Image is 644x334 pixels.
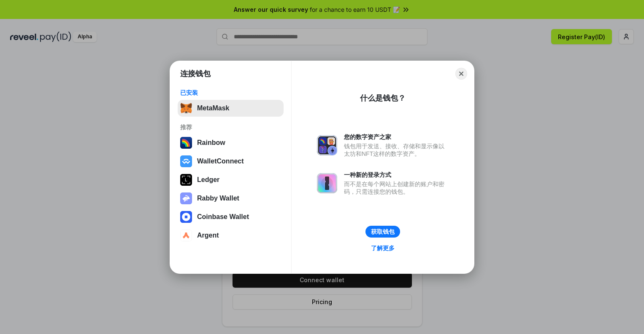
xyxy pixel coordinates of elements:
button: Close [455,68,467,80]
div: WalletConnect [197,158,244,165]
div: 什么是钱包？ [360,93,406,103]
div: 获取钱包 [371,228,395,235]
div: 而不是在每个网站上创建新的账户和密码，只需连接您的钱包。 [344,180,449,195]
div: Rabby Wallet [197,195,239,202]
img: svg+xml,%3Csvg%20xmlns%3D%22http%3A%2F%2Fwww.w3.org%2F2000%2Fsvg%22%20width%3D%2228%22%20height%3... [180,174,192,186]
img: svg+xml,%3Csvg%20fill%3D%22none%22%20height%3D%2233%22%20viewBox%3D%220%200%2035%2033%22%20width%... [180,102,192,114]
button: Argent [178,227,284,244]
button: 获取钱包 [365,226,400,238]
div: Argent [197,232,219,239]
div: 您的数字资产之家 [344,133,449,141]
div: 已安装 [180,89,281,96]
div: 推荐 [180,123,281,131]
img: svg+xml,%3Csvg%20width%3D%2228%22%20height%3D%2228%22%20viewBox%3D%220%200%2028%2028%22%20fill%3D... [180,230,192,241]
div: 一种新的登录方式 [344,171,449,179]
div: 钱包用于发送、接收、存储和显示像以太坊和NFT这样的数字资产。 [344,142,449,158]
div: MetaMask [197,104,229,112]
button: MetaMask [178,100,284,117]
img: svg+xml,%3Csvg%20xmlns%3D%22http%3A%2F%2Fwww.w3.org%2F2000%2Fsvg%22%20fill%3D%22none%22%20viewBox... [317,173,337,193]
div: Coinbase Wallet [197,213,249,221]
div: Ledger [197,176,219,184]
button: WalletConnect [178,153,284,170]
img: svg+xml,%3Csvg%20width%3D%2228%22%20height%3D%2228%22%20viewBox%3D%220%200%2028%2028%22%20fill%3D... [180,211,192,223]
img: svg+xml,%3Csvg%20width%3D%2228%22%20height%3D%2228%22%20viewBox%3D%220%200%2028%2028%22%20fill%3D... [180,155,192,167]
button: Ledger [178,171,284,188]
img: svg+xml,%3Csvg%20xmlns%3D%22http%3A%2F%2Fwww.w3.org%2F2000%2Fsvg%22%20fill%3D%22none%22%20viewBox... [317,135,337,155]
a: 了解更多 [366,243,400,254]
h1: 连接钱包 [180,69,211,79]
div: Rainbow [197,139,225,147]
button: Rainbow [178,134,284,151]
button: Rabby Wallet [178,190,284,207]
img: svg+xml,%3Csvg%20width%3D%22120%22%20height%3D%22120%22%20viewBox%3D%220%200%20120%20120%22%20fil... [180,137,192,149]
div: 了解更多 [371,244,395,252]
button: Coinbase Wallet [178,208,284,225]
img: svg+xml,%3Csvg%20xmlns%3D%22http%3A%2F%2Fwww.w3.org%2F2000%2Fsvg%22%20fill%3D%22none%22%20viewBox... [180,192,192,204]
